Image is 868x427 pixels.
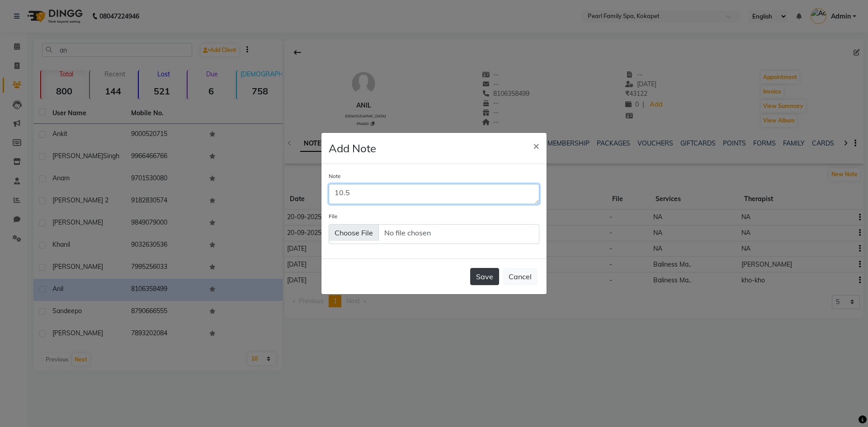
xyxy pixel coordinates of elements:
[329,212,338,221] label: File
[526,133,547,158] button: Close
[329,172,341,180] label: Note
[503,268,538,285] button: Cancel
[470,268,499,285] button: Save
[329,140,376,156] h4: Add Note
[533,139,539,152] span: ×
